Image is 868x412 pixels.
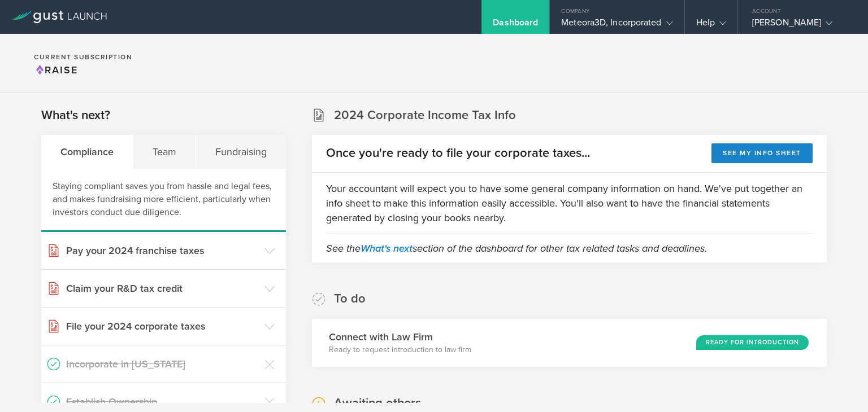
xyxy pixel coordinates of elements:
h2: Once you're ready to file your corporate taxes... [326,145,590,161]
h2: Current Subscription [34,54,132,60]
h3: Connect with Law Firm [329,330,471,344]
p: Your accountant will expect you to have some general company information on hand. We've put toget... [326,181,813,225]
h2: 2024 Corporate Income Tax Info [334,107,516,124]
div: Compliance [41,135,133,169]
div: Meteora3D, Incorporated [561,17,672,34]
h2: What's next? [41,107,110,124]
h3: Pay your 2024 franchise taxes [66,243,259,258]
span: Raise [34,64,78,76]
div: Staying compliant saves you from hassle and legal fees, and makes fundraising more efficient, par... [41,169,286,232]
h3: File your 2024 corporate taxes [66,319,259,334]
h3: Claim your R&D tax credit [66,281,259,296]
div: Dashboard [493,17,538,34]
h3: Establish Ownership [66,395,259,409]
em: See the section of the dashboard for other tax related tasks and deadlines. [326,242,707,255]
div: Team [133,135,196,169]
div: Help [696,17,726,34]
div: Fundraising [196,135,286,169]
a: What's next [361,242,413,255]
div: [PERSON_NAME] [752,17,848,34]
p: Ready to request introduction to law firm [329,344,471,356]
h2: To do [334,291,366,307]
div: Ready for Introduction [696,335,809,350]
div: Connect with Law FirmReady to request introduction to law firmReady for Introduction [312,319,827,367]
h3: Incorporate in [US_STATE] [66,357,259,371]
h2: Awaiting others [334,395,421,411]
button: See my info sheet [711,143,813,163]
